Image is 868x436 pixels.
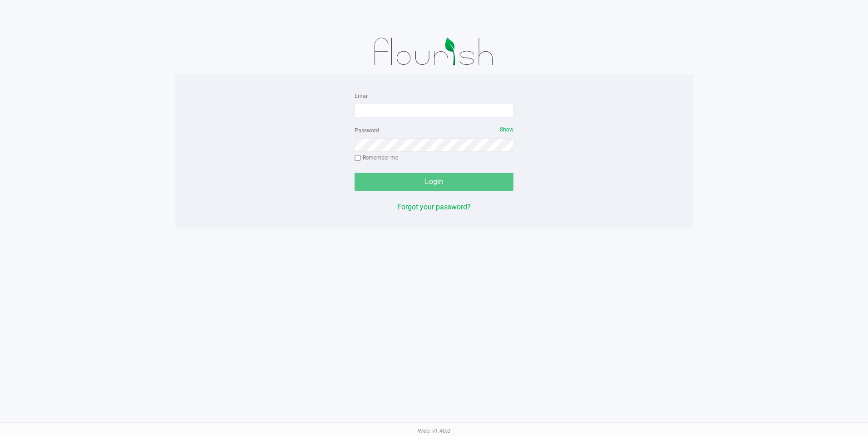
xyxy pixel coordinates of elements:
label: Password [355,126,379,135]
label: Email [355,92,369,100]
span: Web: v1.40.0 [418,427,450,434]
button: Forgot your password? [397,202,471,213]
input: Remember me [355,155,361,161]
span: Show [500,126,513,133]
label: Remember me [355,154,398,162]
